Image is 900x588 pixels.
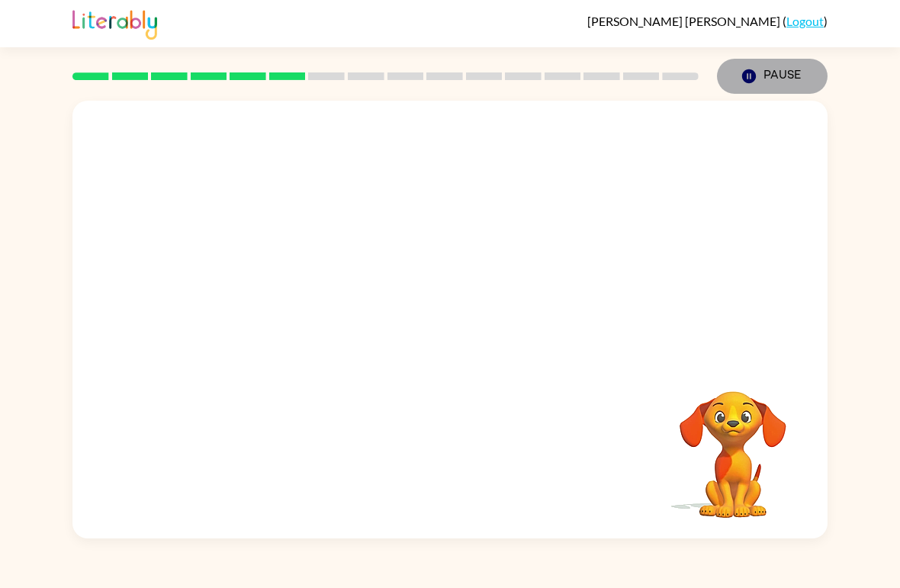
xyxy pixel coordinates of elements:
img: Literably [72,6,157,40]
video: Your browser must support playing .mp4 files to use Literably. Please try using another browser. [657,368,809,520]
a: Logout [786,14,824,28]
button: Pause [717,59,828,94]
span: [PERSON_NAME] [PERSON_NAME] [587,14,783,28]
div: ( ) [587,14,828,28]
